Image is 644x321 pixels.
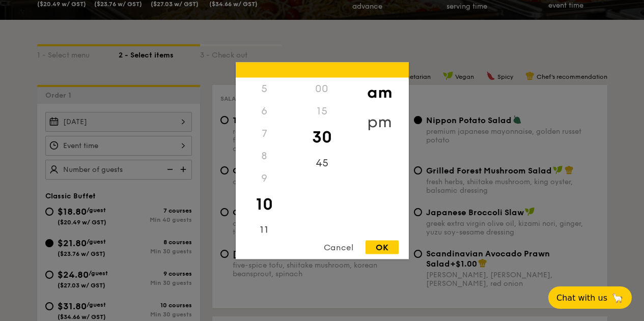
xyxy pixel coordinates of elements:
[351,107,408,136] div: pm
[366,240,399,254] div: OK
[293,100,351,122] div: 15
[293,152,351,174] div: 45
[548,286,632,309] button: Chat with us🦙
[236,167,293,189] div: 9
[236,100,293,122] div: 6
[236,77,293,100] div: 5
[556,293,607,303] span: Chat with us
[351,77,408,107] div: am
[236,144,293,167] div: 8
[236,122,293,144] div: 7
[611,292,624,304] span: 🦙
[236,189,293,219] div: 10
[236,219,293,241] div: 11
[314,240,363,254] div: Cancel
[293,122,351,152] div: 30
[293,77,351,100] div: 00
